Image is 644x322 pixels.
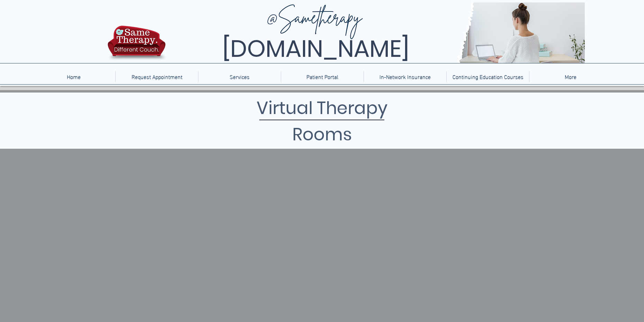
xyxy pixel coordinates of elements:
[167,2,585,63] img: Same Therapy, Different Couch. TelebehavioralHealth.US
[115,71,198,82] a: Request Appointment
[63,71,84,82] p: Home
[364,71,446,82] a: In-Network Insurance
[376,71,434,82] p: In-Network Insurance
[198,71,281,82] div: Services
[446,71,529,82] a: Continuing Education Courses
[32,71,612,82] nav: Site
[217,95,427,148] h1: Virtual Therapy Rooms
[561,71,580,82] p: More
[106,25,168,66] img: TBH.US
[281,71,364,82] a: Patient Portal
[226,71,253,82] p: Services
[303,71,342,82] p: Patient Portal
[32,71,115,82] a: Home
[222,32,409,65] span: [DOMAIN_NAME]
[449,71,527,82] p: Continuing Education Courses
[128,71,186,82] p: Request Appointment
